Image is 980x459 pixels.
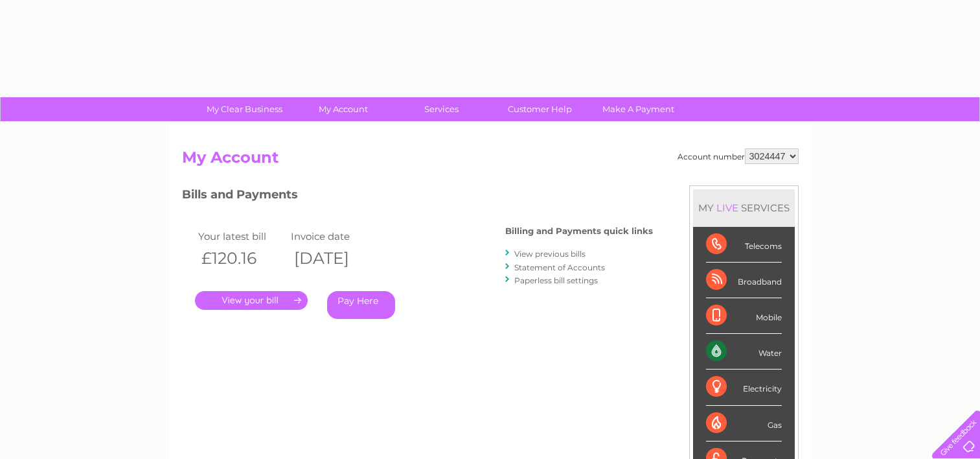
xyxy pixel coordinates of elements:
[706,406,782,441] div: Gas
[514,276,598,285] a: Paperless bill settings
[288,228,381,245] td: Invoice date
[327,291,395,319] a: Pay Here
[191,97,298,121] a: My Clear Business
[693,189,795,226] div: MY SERVICES
[486,97,593,121] a: Customer Help
[514,249,586,259] a: View previous bills
[290,97,396,121] a: My Account
[706,227,782,263] div: Telecoms
[288,245,381,272] th: [DATE]
[388,97,495,121] a: Services
[182,185,653,208] h3: Bills and Payments
[706,263,782,298] div: Broadband
[706,370,782,405] div: Electricity
[706,298,782,334] div: Mobile
[195,291,308,310] a: .
[195,228,288,245] td: Your latest bill
[678,148,799,164] div: Account number
[585,97,692,121] a: Make A Payment
[714,202,741,214] div: LIVE
[182,148,799,173] h2: My Account
[706,334,782,370] div: Water
[195,245,288,272] th: £120.16
[514,263,605,272] a: Statement of Accounts
[505,226,653,236] h4: Billing and Payments quick links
